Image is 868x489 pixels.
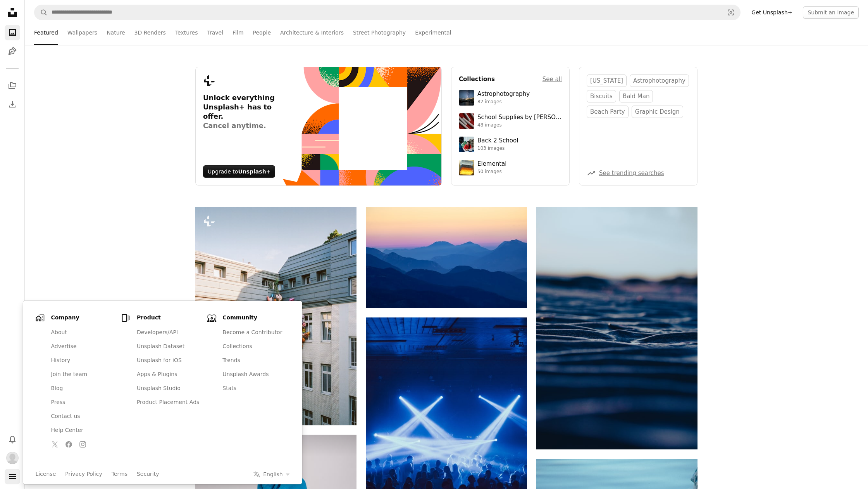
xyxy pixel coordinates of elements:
[51,314,118,322] h1: Company
[203,121,282,130] span: Cancel anytime.
[222,314,289,322] h1: Community
[459,160,562,175] a: Elemental50 images
[34,5,741,20] form: Find visuals sitewide
[415,20,451,45] a: Experimental
[459,90,474,106] img: photo-1538592487700-be96de73306f
[46,423,118,437] a: Help Center
[132,354,204,368] a: Unsplash for iOS
[253,20,271,45] a: People
[46,340,118,354] a: Advertise
[112,470,127,478] a: Terms
[722,5,740,20] button: Visual search
[134,20,166,45] a: 3D Renders
[5,25,20,40] a: Photos
[65,470,102,478] a: Privacy Policy
[459,160,474,175] img: premium_photo-1751985761161-8a269d884c29
[46,395,118,409] a: Press
[6,452,19,464] img: Avatar of user YIBO FU
[238,168,270,175] strong: Unsplash+
[459,113,562,129] a: School Supplies by [PERSON_NAME]48 images
[253,471,290,478] button: Select your language
[599,170,664,177] a: See trending searches
[366,435,527,442] a: Crowd enjoying a concert with blue stage lights.
[459,75,495,84] h4: Collections
[195,207,356,425] img: A large cluster of colorful balloons on a building facade.
[5,97,20,112] a: Download History
[280,20,344,45] a: Architecture & Interiors
[477,160,506,168] div: Elemental
[175,20,198,45] a: Textures
[132,368,204,381] a: Apps & Plugins
[207,20,223,45] a: Travel
[5,78,20,94] a: Collections
[353,20,406,45] a: Street Photography
[477,169,506,175] div: 50 images
[536,207,697,449] img: Rippled sand dunes under a twilight sky
[5,432,20,447] button: Notifications
[5,450,20,466] button: Profile
[34,5,48,20] button: Search Unsplash
[218,340,289,354] a: Collections
[459,137,562,152] a: Back 2 School103 images
[46,326,118,340] a: About
[49,438,61,451] a: Follow Unsplash on Twitter
[477,137,518,145] div: Back 2 School
[46,409,118,423] a: Contact us
[477,122,562,128] div: 48 images
[132,340,204,354] a: Unsplash Dataset
[132,381,204,395] a: Unsplash Studio
[803,6,859,19] button: Submit an image
[5,5,20,22] a: Home — Unsplash
[5,469,20,484] button: Menu
[459,113,474,129] img: premium_photo-1715107534993-67196b65cde7
[203,93,282,130] h3: Unlock everything Unsplash+ has to offer.
[107,20,125,45] a: Nature
[477,90,530,98] div: Astrophotography
[477,146,518,152] div: 103 images
[46,354,118,368] a: History
[218,381,289,395] a: Stats
[630,75,689,87] a: astrophotography
[232,20,243,45] a: Film
[195,67,442,186] a: Unlock everything Unsplash+ has to offer.Cancel anytime.Upgrade toUnsplash+
[67,20,97,45] a: Wallpapers
[36,470,56,478] a: License
[366,254,527,261] a: Layered blue mountains under a pastel sky
[477,114,562,121] div: School Supplies by [PERSON_NAME]
[536,325,697,332] a: Rippled sand dunes under a twilight sky
[619,90,653,102] a: bald man
[77,438,89,451] a: Follow Unsplash on Instagram
[132,395,204,409] a: Product Placement Ads
[632,106,683,118] a: graphic design
[46,381,118,395] a: Blog
[542,75,562,84] a: See all
[477,99,530,105] div: 82 images
[137,470,159,478] a: Security
[5,43,20,59] a: Illustrations
[218,354,289,368] a: Trends
[587,106,629,118] a: beach party
[63,438,75,451] a: Follow Unsplash on Facebook
[218,326,289,340] a: Become a Contributor
[747,6,797,19] a: Get Unsplash+
[137,314,204,322] h1: Product
[46,368,118,381] a: Join the team
[459,90,562,106] a: Astrophotography82 images
[366,207,527,308] img: Layered blue mountains under a pastel sky
[459,137,474,152] img: premium_photo-1683135218355-6d72011bf303
[218,368,289,381] a: Unsplash Awards
[203,165,275,178] div: Upgrade to
[587,90,616,102] a: biscuits
[587,75,627,87] a: [US_STATE]
[132,326,204,340] a: Developers/API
